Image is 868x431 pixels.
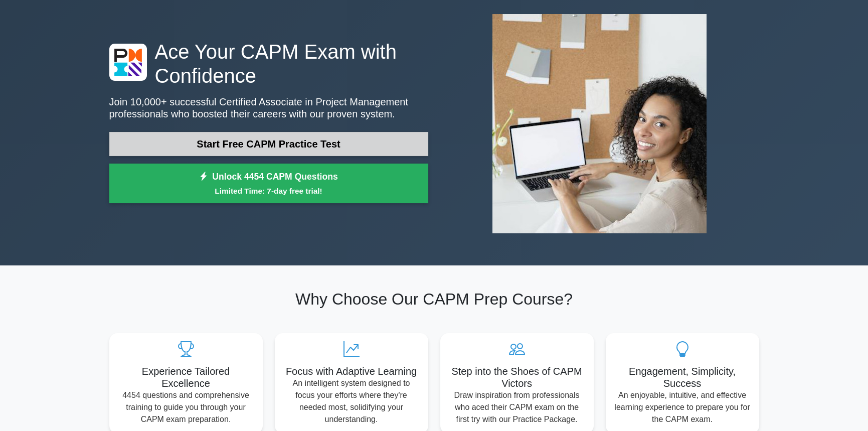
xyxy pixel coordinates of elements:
[109,96,428,120] p: Join 10,000+ successful Certified Associate in Project Management professionals who boosted their...
[614,389,751,425] p: An enjoyable, intuitive, and effective learning experience to prepare you for the CAPM exam.
[122,185,416,197] small: Limited Time: 7-day free trial!
[448,365,586,389] h5: Step into the Shoes of CAPM Victors
[283,365,420,377] h5: Focus with Adaptive Learning
[614,365,751,389] h5: Engagement, Simplicity, Success
[448,389,586,425] p: Draw inspiration from professionals who aced their CAPM exam on the first try with our Practice P...
[109,290,759,309] h2: Why Choose Our CAPM Prep Course?
[109,164,428,204] a: Unlock 4454 CAPM QuestionsLimited Time: 7-day free trial!
[109,40,428,88] h1: Ace Your CAPM Exam with Confidence
[117,389,255,425] p: 4454 questions and comprehensive training to guide you through your CAPM exam preparation.
[283,377,420,425] p: An intelligent system designed to focus your efforts where they're needed most, solidifying your ...
[117,365,255,389] h5: Experience Tailored Excellence
[109,132,428,156] a: Start Free CAPM Practice Test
